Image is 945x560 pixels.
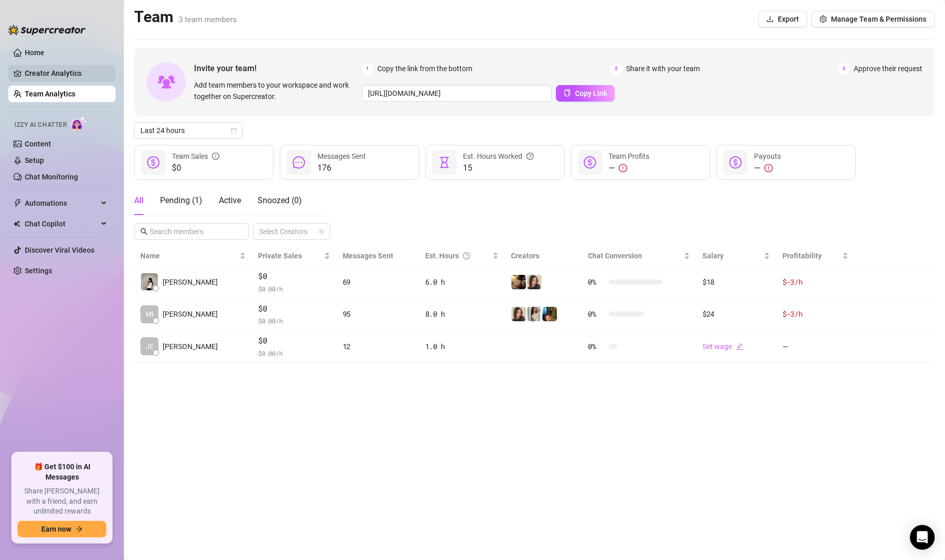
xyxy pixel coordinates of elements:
[25,216,98,232] span: Chat Copilot
[25,48,44,57] a: Home
[820,15,827,23] span: setting
[140,123,236,138] span: Last 24 hours
[25,140,51,148] a: Content
[258,284,330,294] span: $ 0.00 /h
[25,90,75,98] a: Team Analytics
[134,246,252,266] th: Name
[463,250,470,261] span: question-circle
[13,199,22,207] span: thunderbolt
[588,276,604,288] span: 0 %
[343,276,413,288] div: 69
[146,341,154,352] span: JE
[377,63,472,74] span: Copy the link from the bottom
[258,303,330,315] span: $0
[25,246,94,254] a: Discover Viral Videos
[619,164,627,172] span: exclamation-circle
[147,156,159,169] span: dollar-circle
[317,162,366,174] span: 176
[140,250,237,261] span: Name
[318,228,325,235] span: team
[18,521,106,537] button: Earn nowarrow-right
[163,341,218,352] span: [PERSON_NAME]
[179,15,237,24] span: 3 team members
[588,252,642,260] span: Chat Conversion
[146,308,154,320] span: MI
[811,11,935,27] button: Manage Team & Permissions
[438,156,451,169] span: hourglass
[425,341,499,352] div: 1.0 h
[588,341,604,352] span: 0 %
[25,156,44,164] a: Setup
[160,194,202,207] div: Pending ( 1 )
[231,127,237,134] span: calendar
[75,525,83,533] span: arrow-right
[343,308,413,320] div: 95
[258,335,330,347] span: $0
[702,276,770,288] div: $18
[194,62,362,75] span: Invite your team!
[25,195,98,211] span: Automations
[782,276,848,288] div: $-3 /h
[575,89,607,97] span: Copy Link
[25,267,52,275] a: Settings
[584,156,596,169] span: dollar-circle
[527,307,541,321] img: Nina
[702,342,743,351] a: Set wageedit
[526,151,534,162] span: question-circle
[838,63,850,74] span: 3
[163,308,218,320] span: [PERSON_NAME]
[8,25,86,35] img: logo-BBDzfeDw.svg
[608,152,649,160] span: Team Profits
[588,308,604,320] span: 0 %
[212,151,219,162] span: info-circle
[754,152,781,160] span: Payouts
[258,252,302,260] span: Private Sales
[258,316,330,326] span: $ 0.00 /h
[194,79,358,102] span: Add team members to your workspace and work together on Supercreator.
[702,252,724,260] span: Salary
[134,7,237,27] h2: Team
[611,63,622,74] span: 2
[854,63,922,74] span: Approve their request
[258,270,330,283] span: $0
[729,156,742,169] span: dollar-circle
[258,195,302,205] span: Snoozed ( 0 )
[778,15,799,23] span: Export
[25,65,107,81] a: Creator Analytics
[425,308,499,320] div: 8.0 h
[556,85,615,102] button: Copy Link
[141,273,158,290] img: Sofia Zamantha …
[172,151,219,162] div: Team Sales
[18,486,106,517] span: Share [PERSON_NAME] with a friend, and earn unlimited rewards
[782,252,822,260] span: Profitability
[764,164,773,172] span: exclamation-circle
[758,11,807,27] button: Export
[527,275,541,289] img: Nina
[362,63,373,74] span: 1
[41,525,71,533] span: Earn now
[542,307,557,321] img: Milly
[172,162,219,174] span: $0
[13,220,20,227] img: Chat Copilot
[150,226,234,237] input: Search members
[71,116,87,131] img: AI Chatter
[293,156,305,169] span: message
[626,63,700,74] span: Share it with your team
[463,162,534,174] span: 15
[18,462,106,482] span: 🎁 Get $100 in AI Messages
[505,246,582,266] th: Creators
[776,331,855,363] td: —
[702,308,770,320] div: $24
[754,162,781,174] div: —
[910,525,935,550] div: Open Intercom Messenger
[163,276,218,288] span: [PERSON_NAME]
[317,152,366,160] span: Messages Sent
[736,343,743,350] span: edit
[14,120,67,130] span: Izzy AI Chatter
[140,228,148,235] span: search
[463,151,534,162] div: Est. Hours Worked
[134,194,143,207] div: All
[219,195,241,205] span: Active
[766,15,774,23] span: download
[831,15,926,23] span: Manage Team & Permissions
